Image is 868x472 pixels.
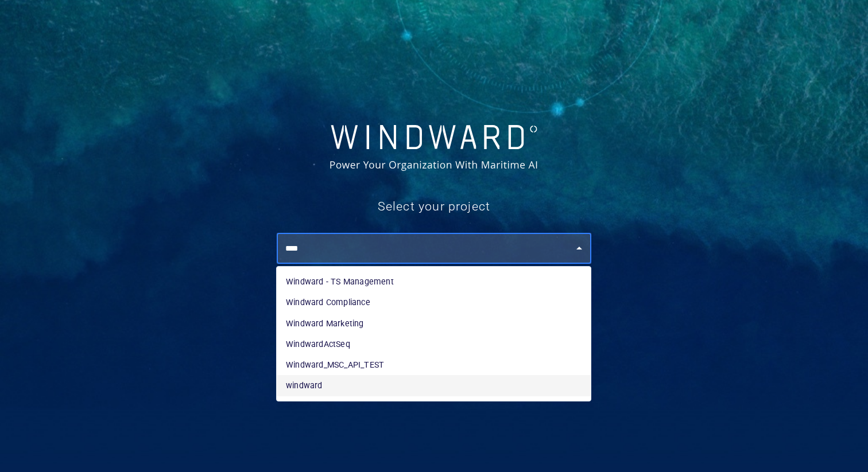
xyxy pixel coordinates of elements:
li: Windward Marketing [277,313,591,334]
li: Windward Compliance [277,292,591,313]
iframe: Chat [819,420,859,463]
li: Windward - TS Management [277,271,591,292]
li: windward [277,375,591,396]
h5: Select your project [277,198,592,215]
li: Windward_MSC_API_TEST [277,354,591,375]
li: WindwardActSeq [277,334,591,354]
button: Close [571,240,587,256]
